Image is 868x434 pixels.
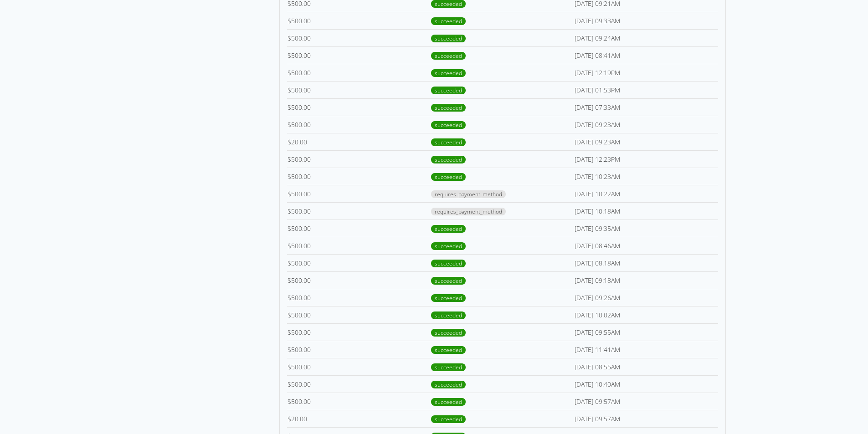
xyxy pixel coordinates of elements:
td: 500.00 [287,29,431,46]
td: [DATE] 09:18AM [574,271,718,289]
td: [DATE] 08:55AM [574,358,718,375]
td: 500.00 [287,271,431,289]
td: [DATE] 09:57AM [574,410,718,427]
span: $ [288,34,291,42]
td: 500.00 [287,202,431,220]
span: succeeded [431,52,466,60]
td: [DATE] 09:55AM [574,323,718,341]
span: $ [288,224,291,233]
span: $ [288,241,291,250]
span: $ [288,397,291,406]
span: succeeded [431,35,466,42]
td: 500.00 [287,81,431,98]
td: [DATE] 12:23PM [574,150,718,168]
td: [DATE] 09:23AM [574,116,718,133]
td: [DATE] 01:53PM [574,81,718,98]
span: $ [288,311,291,319]
td: [DATE] 09:24AM [574,29,718,46]
td: 500.00 [287,289,431,306]
span: succeeded [431,69,466,77]
span: succeeded [431,398,466,406]
td: 500.00 [287,393,431,410]
span: $ [288,16,291,25]
td: [DATE] 10:23AM [574,168,718,185]
span: $ [288,293,291,302]
span: $ [288,172,291,181]
span: $ [288,380,291,388]
td: [DATE] 08:18AM [574,254,718,271]
td: 20.00 [287,133,431,150]
span: succeeded [431,121,466,129]
td: 500.00 [287,254,431,271]
td: 500.00 [287,150,431,168]
td: [DATE] 07:33AM [574,98,718,116]
span: succeeded [431,329,466,337]
td: [DATE] 11:41AM [574,341,718,358]
td: [DATE] 08:41AM [574,46,718,64]
span: requires_payment_method [431,208,506,215]
span: $ [288,414,291,423]
td: [DATE] 09:35AM [574,220,718,237]
td: [DATE] 09:33AM [574,12,718,29]
td: 500.00 [287,185,431,202]
span: succeeded [431,173,466,181]
span: succeeded [431,156,466,163]
td: 500.00 [287,98,431,116]
td: 500.00 [287,220,431,237]
span: $ [288,51,291,60]
span: succeeded [431,225,466,233]
td: [DATE] 09:57AM [574,393,718,410]
span: $ [288,103,291,112]
td: 500.00 [287,375,431,393]
td: [DATE] 10:22AM [574,185,718,202]
td: [DATE] 10:18AM [574,202,718,220]
span: succeeded [431,138,466,146]
td: 500.00 [287,323,431,341]
td: 500.00 [287,358,431,375]
span: succeeded [431,294,466,302]
span: succeeded [431,311,466,319]
span: requires_payment_method [431,190,506,198]
span: $ [288,207,291,215]
span: succeeded [431,242,466,250]
span: $ [288,276,291,285]
span: succeeded [431,363,466,371]
span: $ [288,138,291,146]
td: 500.00 [287,168,431,185]
span: succeeded [431,104,466,112]
td: [DATE] 12:19PM [574,64,718,81]
span: $ [288,345,291,354]
td: [DATE] 09:23AM [574,133,718,150]
td: 500.00 [287,341,431,358]
span: succeeded [431,17,466,25]
td: [DATE] 10:02AM [574,306,718,323]
span: $ [288,363,291,371]
span: $ [288,189,291,198]
td: [DATE] 09:26AM [574,289,718,306]
span: $ [288,259,291,267]
span: succeeded [431,415,466,423]
td: 20.00 [287,410,431,427]
span: $ [288,328,291,337]
td: 500.00 [287,46,431,64]
td: 500.00 [287,64,431,81]
td: [DATE] 08:46AM [574,237,718,254]
td: 500.00 [287,116,431,133]
span: succeeded [431,346,466,354]
td: 500.00 [287,306,431,323]
span: succeeded [431,260,466,267]
span: $ [288,86,291,94]
td: [DATE] 10:40AM [574,375,718,393]
td: 500.00 [287,12,431,29]
span: $ [288,155,291,163]
span: $ [288,120,291,129]
span: succeeded [431,381,466,388]
span: succeeded [431,277,466,285]
td: 500.00 [287,237,431,254]
span: succeeded [431,87,466,94]
span: $ [288,68,291,77]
